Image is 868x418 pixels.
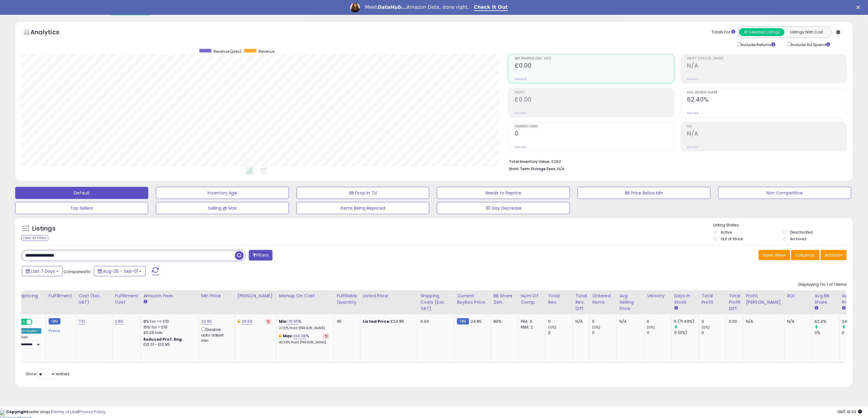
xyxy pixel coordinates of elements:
[238,293,274,299] div: [PERSON_NAME]
[493,293,516,305] div: BB Share 24h.
[18,335,41,349] div: Preset:
[15,202,148,214] button: Top Sellers
[474,4,508,11] a: Check It Out
[32,319,41,325] span: OFF
[201,319,212,325] a: 22.99
[437,202,570,214] button: 30 Day Decrease
[493,319,513,324] div: 80%
[674,305,678,311] small: Days In Stock.
[790,230,813,235] label: Deactivated
[143,337,183,342] b: Reduced Prof. Rng.
[557,166,564,172] span: N/A
[279,319,329,330] div: %
[214,49,241,54] span: Revenue (prev)
[815,305,818,311] small: Avg BB Share.
[471,319,482,324] span: 24.85
[26,371,70,377] span: Show: entries
[521,325,541,330] div: FBM: 2
[49,293,73,299] div: Fulfillment
[795,252,814,258] span: Columns
[49,318,60,325] small: FBM
[702,325,710,330] small: (0%)
[687,91,846,94] span: Avg. Buybox Share
[521,319,541,324] div: FBA: 0
[733,41,783,48] div: Include Returns
[143,299,147,305] small: Amazon Fees.
[729,293,741,312] div: Total Profit Diff.
[201,293,232,299] div: Min Price
[279,326,329,330] p: 27.81% Profit [PERSON_NAME]
[515,91,674,94] span: Profit
[78,293,110,305] div: Cost (Exc. VAT)
[19,319,26,325] span: ON
[143,342,194,347] div: £10.01 - £10.85
[94,266,146,276] button: Aug-26 - Sep-01
[674,293,696,305] div: Days In Stock
[201,326,230,344] div: Disable auto adjust min
[365,4,469,10] div: Meet Amazon Data, done right.
[143,293,196,299] div: Amazon Fees
[702,319,726,324] div: 0
[32,224,56,233] h5: Listings
[509,159,550,164] b: Total Inventory Value:
[297,187,430,199] button: BB Drop in 7d
[18,328,41,334] div: Win BuyBox *
[279,319,288,324] b: Min:
[276,290,334,314] th: The percentage added to the cost of goods (COGS) that forms the calculator for Min & Max prices.
[578,187,711,199] button: BB Price Below Min
[815,330,839,335] div: 0%
[575,293,587,312] div: Total Rev. Diff.
[22,266,63,276] button: Last 7 Days
[279,293,331,299] div: Markup on Cost
[63,269,91,275] span: Compared to:
[702,330,726,335] div: 0
[156,202,289,214] button: Selling @ Max
[702,293,724,305] div: Total Profit
[787,293,809,299] div: ROI
[259,49,274,54] span: Revenue
[156,187,289,199] button: Inventory Age
[687,130,846,138] h2: N/A
[21,235,48,241] div: Clear All Filters
[283,333,293,339] b: Max:
[718,187,851,199] button: Non Competitive
[592,319,617,324] div: 0
[674,319,699,324] div: 5 (71.43%)
[619,293,642,312] div: Avg Selling Price
[687,62,846,70] h2: N/A
[790,236,806,241] label: Archived
[363,319,413,324] div: £24.85
[548,319,573,324] div: 0
[592,293,614,305] div: Ordered Items
[721,236,743,241] label: Out of Stock
[619,319,640,324] div: N/A
[713,222,853,228] p: Listing States:
[791,250,820,260] button: Columns
[297,202,430,214] button: Items Being Repriced
[842,319,866,324] div: 24.5
[687,57,846,60] span: Profit [PERSON_NAME]
[242,319,252,325] a: 29.99
[521,293,543,305] div: Num of Comp.
[350,3,360,12] img: Profile image for Georgie
[249,250,273,261] button: Filters
[647,293,669,299] div: Velocity
[337,293,358,305] div: Fulfillable Quantity
[279,333,329,345] div: %
[798,282,847,288] div: Displaying 1 to 1 of 1 items
[515,145,527,149] small: Prev: N/A
[815,319,839,324] div: 62.4%
[515,130,674,138] h2: 0
[712,29,735,35] div: Totals For
[739,28,784,36] button: All Selected Listings
[377,4,407,10] i: DataHub...
[647,325,655,330] small: (0%)
[575,319,585,324] div: N/A
[729,319,739,324] div: 0.00
[674,330,699,335] div: 0 (0%)
[687,77,699,81] small: Prev: N/A
[746,319,780,324] div: N/A
[18,293,43,299] div: Repricing
[784,28,829,36] button: Listings With Cost
[815,293,837,305] div: Avg BB Share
